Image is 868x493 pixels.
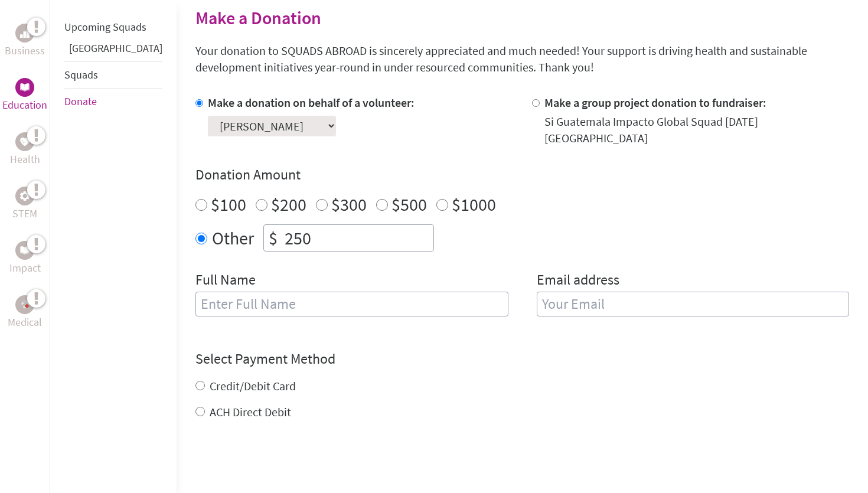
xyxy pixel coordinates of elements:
[12,187,37,222] a: STEMSTEM
[15,132,34,151] div: Health
[10,132,40,168] a: HealthHealth
[271,193,306,216] label: $200
[15,78,34,97] div: Education
[391,193,427,216] label: $500
[195,350,849,368] h4: Select Payment Method
[544,95,766,110] label: Make a group project donation to fundraiser:
[20,300,30,309] img: Medical
[20,138,30,145] img: Health
[537,292,850,316] input: Your Email
[64,20,146,34] a: Upcoming Squads
[10,151,40,168] p: Health
[2,97,47,113] p: Education
[64,94,97,108] a: Donate
[69,41,162,55] a: [GEOGRAPHIC_DATA]
[210,404,291,419] label: ACH Direct Debit
[211,193,246,216] label: $100
[331,193,367,216] label: $300
[212,224,254,252] label: Other
[544,113,850,146] div: Si Guatemala Impacto Global Squad [DATE] [GEOGRAPHIC_DATA]
[64,14,162,40] li: Upcoming Squads
[5,43,45,59] p: Business
[64,40,162,61] li: Guatemala
[195,270,256,292] label: Full Name
[64,61,162,89] li: Squads
[452,193,496,216] label: $1000
[9,241,41,276] a: ImpactImpact
[20,28,30,38] img: Business
[537,270,619,292] label: Email address
[195,43,849,76] p: Your donation to SQUADS ABROAD is sincerely appreciated and much needed! Your support is driving ...
[15,187,34,205] div: STEM
[20,83,30,92] img: Education
[15,241,34,260] div: Impact
[195,444,375,490] iframe: reCAPTCHA
[12,205,37,222] p: STEM
[20,246,30,254] img: Impact
[64,68,98,81] a: Squads
[9,260,41,276] p: Impact
[2,78,47,113] a: EducationEducation
[15,24,34,43] div: Business
[8,295,42,331] a: MedicalMedical
[195,7,849,28] h2: Make a Donation
[15,295,34,314] div: Medical
[210,378,296,393] label: Credit/Debit Card
[264,225,282,251] div: $
[64,89,162,115] li: Donate
[195,292,508,316] input: Enter Full Name
[282,225,433,251] input: Enter Amount
[195,165,849,184] h4: Donation Amount
[208,95,415,110] label: Make a donation on behalf of a volunteer:
[20,191,30,201] img: STEM
[5,24,45,59] a: BusinessBusiness
[8,314,42,331] p: Medical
